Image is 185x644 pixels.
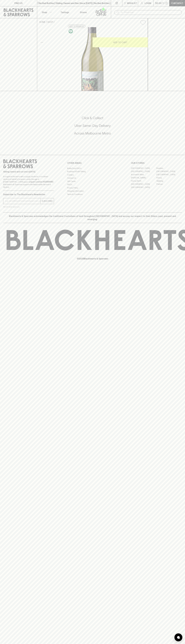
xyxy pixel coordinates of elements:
[41,198,54,204] button: SUBSCRIBE
[37,6,56,18] button: Shop
[156,167,182,170] a: Braddon
[139,19,147,26] button: Add to wishlist
[131,173,156,176] a: Brunswick West
[67,193,118,196] a: Terms & Conditions
[67,167,118,170] a: Bottle Drop FAQ's
[156,176,182,179] a: Fitzroy
[131,167,156,170] a: [GEOGRAPHIC_DATA]
[3,105,182,150] div: Call to action block
[68,28,74,34] a: Made without the use of any animal products.
[177,636,180,639] img: bubble-icon
[3,131,182,136] h5: Across Melbourne Metro
[61,11,69,14] p: Tastings
[39,21,45,23] a: HOME
[131,179,156,183] a: Fitzroy North
[5,215,180,221] p: Blackhearts & Sparrows acknowledges the traditional Custodians of land throughout [GEOGRAPHIC_DAT...
[67,173,118,176] a: Careers
[131,170,156,173] a: [GEOGRAPHIC_DATA]
[74,6,93,18] a: Stores
[131,186,156,189] a: [GEOGRAPHIC_DATA]
[29,181,53,183] strong: Liquor License #32064953
[93,37,148,47] button: ADD TO CART
[3,170,54,173] p: Sibling owned and run since [DATE]
[145,2,151,5] p: Login
[3,123,182,128] h5: Uber Same-Day Delivery
[131,183,156,186] a: [GEOGRAPHIC_DATA]
[166,2,167,4] p: 0
[3,206,54,208] p: We will never spam you
[42,199,53,203] p: SUBSCRIBE
[69,29,73,33] img: Vegan
[80,11,87,14] p: Stores
[171,2,183,5] p: Checkout
[67,186,118,189] a: Privacy Policy
[3,193,54,196] p: Subscribe to The Blackhearts Newsletter
[131,176,156,179] a: [PERSON_NAME]
[131,161,182,165] p: OUR STORES
[156,173,182,176] a: [GEOGRAPHIC_DATA]
[67,161,118,165] p: OTHER AREAS
[47,21,53,23] a: SHOP
[56,6,74,18] a: Tastings
[68,25,85,28] button: Add to wishlist
[42,11,47,14] p: Shop
[5,199,40,203] input: e.g. jane@blackheartsandsparrows.com.au
[121,10,180,15] input: Try "Pinot noir"
[3,116,182,120] h5: Click & Collect
[113,41,127,44] p: ADD TO CART
[3,175,54,188] p: It is against the law to sell or supply alcohol to, or to obtain alcohol on behalf of a person un...
[127,2,137,5] p: Wishlist
[37,27,148,91] img: 40954.png
[156,170,182,173] a: [GEOGRAPHIC_DATA]
[14,2,23,5] p: FIND US
[67,177,118,180] a: Contact Us
[67,189,118,193] a: Shipping Information
[155,2,162,5] p: $0.00
[67,183,118,186] a: FAQ's
[156,179,182,183] a: Geelong
[67,180,118,183] a: Gift Cards
[67,170,118,173] a: Business & Bulk Gifting
[156,183,182,186] a: Prahran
